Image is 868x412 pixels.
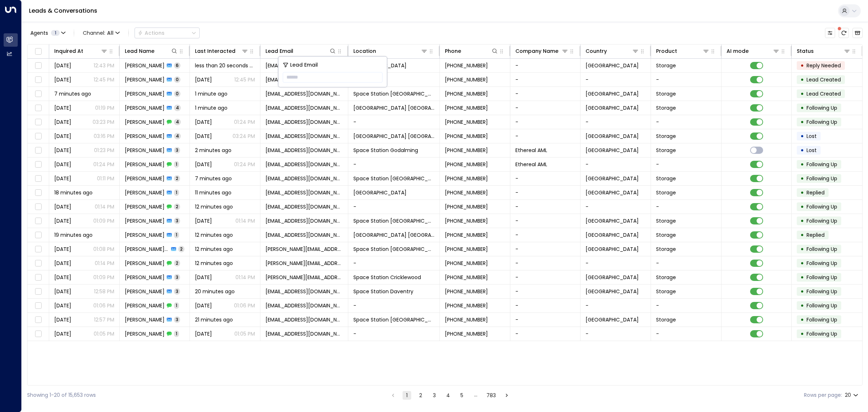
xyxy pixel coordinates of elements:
div: Inquired At [54,47,83,55]
p: 01:19 PM [95,104,114,112]
span: Ajay Samad [125,161,165,168]
td: - [510,313,581,327]
span: mtroyds@hotmail.com [265,288,343,295]
div: Status [797,47,851,55]
button: Go to next page [502,391,511,400]
div: Inquired At [54,47,108,55]
button: Channel:All [80,28,123,38]
button: Go to page 5 [458,391,466,400]
td: - [580,73,651,87]
span: Toggle select row [34,174,43,183]
span: Mark Thompson-Royds [125,288,165,295]
span: There are new threads available. Refresh the grid to view the latest updates. [839,28,849,38]
span: 2 [174,203,180,210]
span: 12 minutes ago [195,245,233,253]
span: Ethereal AML [515,161,547,168]
span: +447852876174 [445,118,488,126]
span: +442033555044 [445,147,488,154]
div: • [800,59,804,72]
div: Phone [445,47,498,55]
span: Toggle select row [34,132,43,141]
td: - [510,59,581,72]
span: All [107,30,114,36]
span: 1 minute ago [195,90,227,97]
span: Toggle select row [34,245,43,254]
span: 1 [174,161,179,167]
td: - [510,228,581,242]
span: United Kingdom [586,90,639,97]
div: • [800,186,804,199]
span: 2 [174,260,180,266]
div: • [800,243,804,255]
span: 3 [174,147,180,153]
span: Space Station Garretts Green [353,90,434,97]
td: - [580,157,651,171]
div: 20 [845,390,860,400]
span: Oct 11, 2025 [195,217,212,224]
span: 1 minute ago [195,104,227,112]
span: Toggle select row [34,89,43,98]
td: - [510,101,581,115]
div: Company Name [515,47,569,55]
span: Storage [656,231,676,239]
span: United Kingdom [586,133,639,140]
span: Pedro Henrique [125,274,165,281]
span: Storage [656,147,676,154]
span: Ashley Ford [125,104,165,112]
span: Toggle select row [34,301,43,310]
span: Oct 09, 2025 [54,260,71,267]
span: Space Station Daventry [353,288,413,295]
span: 4 [174,105,181,111]
td: - [348,73,440,87]
span: 11 minutes ago [195,189,231,196]
span: Following Up [807,288,837,295]
td: - [651,157,722,171]
span: United Kingdom [586,288,639,295]
span: +447432722402 [445,260,488,267]
p: 12:45 PM [234,76,255,83]
span: Toggle select row [34,146,43,155]
span: United Kingdom [586,217,639,224]
button: Agents1 [27,28,68,38]
td: - [510,242,581,256]
button: Customize [825,28,835,38]
td: - [510,270,581,284]
td: - [510,73,581,87]
div: • [800,215,804,227]
span: Space Station Godalming [353,147,418,154]
span: +447432722402 [445,274,488,281]
td: - [510,214,581,228]
div: • [800,88,804,100]
span: Agents [30,30,48,35]
span: Following Up [807,118,837,126]
div: Lead Email [265,47,336,55]
span: Following Up [807,175,837,182]
span: +447852876174 [445,133,488,140]
div: Location [353,47,376,55]
span: +447837854061 [445,189,488,196]
div: Button group with a nested menu [135,28,200,38]
td: - [651,115,722,129]
td: - [510,172,581,185]
div: • [800,116,804,128]
div: • [800,172,804,185]
span: Following Up [807,203,837,210]
td: - [510,256,581,270]
span: pedro.henrique.91@gmail.com [265,274,343,281]
td: - [580,200,651,214]
span: Storage [656,104,676,112]
span: 12 minutes ago [195,260,233,267]
span: Toggle select all [34,47,43,56]
span: +442033555044 [445,161,488,168]
div: Actions [138,30,165,36]
span: asifabdal11@yahoo.com [265,189,343,196]
td: - [510,87,581,101]
td: - [510,299,581,312]
span: United Kingdom [586,245,639,253]
span: holly.casey3103@gmail.com [265,245,343,253]
span: United Kingdom [586,147,639,154]
span: Storage [656,62,676,69]
p: 01:23 PM [94,147,114,154]
td: - [510,186,581,199]
span: 6 [174,62,180,68]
